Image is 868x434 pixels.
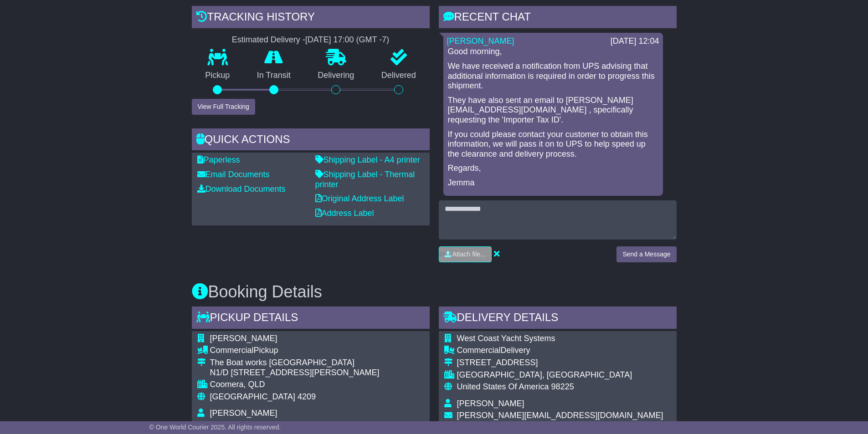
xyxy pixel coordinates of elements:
span: [PERSON_NAME] [210,408,277,418]
span: 4209 [298,392,316,401]
h3: Booking Details [192,283,677,301]
div: [GEOGRAPHIC_DATA], [GEOGRAPHIC_DATA] [457,370,663,380]
span: [PERSON_NAME][EMAIL_ADDRESS][DOMAIN_NAME] [457,411,663,420]
a: Original Address Label [315,194,404,203]
p: Good morning, [448,47,658,57]
span: Commercial [457,346,501,355]
a: Email Documents [197,170,270,179]
p: Regards, [448,163,658,174]
span: United States Of America [457,382,549,391]
p: Delivered [368,71,430,81]
a: Download Documents [197,184,286,194]
p: In Transit [243,71,304,81]
a: [PERSON_NAME] [447,36,514,46]
div: N1/D [STREET_ADDRESS][PERSON_NAME] [210,368,380,378]
div: [DATE] 17:00 (GMT -7) [305,35,389,45]
span: 98225 [551,382,574,391]
a: Address Label [315,209,374,218]
p: They have also sent an email to [PERSON_NAME][EMAIL_ADDRESS][DOMAIN_NAME] , specifically requesti... [448,96,658,125]
p: Pickup [192,71,244,81]
span: © One World Courier 2025. All rights reserved. [149,424,281,431]
a: Shipping Label - Thermal printer [315,170,415,189]
div: RECENT CHAT [439,6,677,31]
div: Coomera, QLD [210,380,380,390]
button: Send a Message [616,246,676,262]
div: [STREET_ADDRESS] [457,358,663,368]
span: West Coast Yacht Systems [457,334,555,343]
div: Pickup [210,346,380,356]
p: We have received a notification from UPS advising that additional information is required in orde... [448,61,658,91]
div: Delivery [457,346,663,356]
p: Delivering [304,71,368,81]
div: The Boat works [GEOGRAPHIC_DATA] [210,358,380,368]
div: Pickup Details [192,306,430,331]
span: Commercial [210,346,254,355]
span: [PERSON_NAME] [457,399,524,408]
p: Jemma [448,178,658,188]
a: Shipping Label - A4 printer [315,155,420,164]
div: Estimated Delivery - [192,35,430,45]
a: Paperless [197,155,240,164]
span: [PERSON_NAME] [210,334,277,343]
div: Quick Actions [192,128,430,153]
div: [DATE] 12:04 [611,36,659,46]
span: [GEOGRAPHIC_DATA] [210,392,295,401]
p: If you could please contact your customer to obtain this information, we will pass it on to UPS t... [448,130,658,159]
button: View Full Tracking [192,99,255,115]
div: Tracking history [192,6,430,31]
div: Delivery Details [439,306,677,331]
